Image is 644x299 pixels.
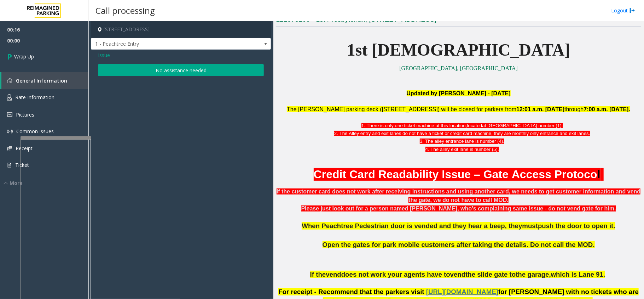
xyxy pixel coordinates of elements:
span: Common Issues [16,128,54,135]
h4: [STREET_ADDRESS] [91,21,271,38]
span: Open the gates for park mobile customers after taking the details. Do not call the MOD. [323,241,595,248]
span: Ticket [15,162,29,168]
span: 2. The Alley entry and exit lanes do not have a ticket or credit card machine, they are monthly o... [334,131,590,136]
font: Credit Card Readability Issue – Gate Access Protoco [314,168,597,181]
span: vend [326,271,341,278]
b: Please just look out for a person named [PERSON_NAME], who's complaining same issue - do not vend... [301,205,616,211]
span: which is Lane 91. [551,271,605,278]
a: [URL][DOMAIN_NAME] [426,289,498,295]
img: 'icon' [7,112,12,117]
span: General Information [16,77,67,84]
span: Pictures [16,111,34,118]
span: When Peachtree Pedestrian door is vended and they hear a beep, they [302,222,522,230]
span: push the door to open it. [538,222,615,230]
img: 'icon' [7,78,12,83]
span: 1. There is only one ticket machine at this location, [361,123,467,128]
span: the garage, [516,271,551,278]
img: 'icon' [7,146,12,151]
span: vend [450,271,466,278]
a: Logout [611,7,635,14]
span: the slide gate to [465,271,516,278]
span: located [467,123,482,128]
img: logout [630,7,635,14]
div: More [4,179,88,187]
b: If the customer card does not work after receiving instructions and using another card, we needs ... [277,188,641,203]
span: The [PERSON_NAME] parking deck ([STREET_ADDRESS]) will be closed for parkers from [287,106,516,112]
span: Wrap Up [14,53,34,60]
span: must [522,222,538,230]
span: 1st [DEMOGRAPHIC_DATA] [347,40,570,59]
span: If the [310,271,326,278]
b: 7:00 a.m. [DATE]. [584,106,631,112]
span: through [564,106,584,112]
span: 1 - Peachtree Entry [91,38,235,50]
span: 3. The alley entrance lane is number (4). [420,139,504,144]
button: No assistance needed [98,64,264,76]
h3: Call processing [92,2,158,19]
span: Receipt [16,145,33,152]
img: 'icon' [7,162,12,168]
font: l [597,168,601,181]
span: Updated by [PERSON_NAME] - [DATE] [407,90,511,96]
a: [GEOGRAPHIC_DATA], [GEOGRAPHIC_DATA] [400,65,518,71]
a: General Information [1,72,88,89]
span: 4. The alley exit lane is number (5). [425,147,499,152]
img: 'icon' [7,129,13,134]
span: [URL][DOMAIN_NAME] [426,288,498,295]
span: Issue [98,51,110,59]
span: does not work your agents have to [341,271,450,278]
b: 12:01 a.m. [DATE] [516,106,564,112]
img: 'icon' [7,94,12,101]
span: at [GEOGRAPHIC_DATA] number (1). [482,123,563,128]
span: For receipt - Recommend that the parkers visit [278,288,424,295]
span: Rate Information [15,94,54,101]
